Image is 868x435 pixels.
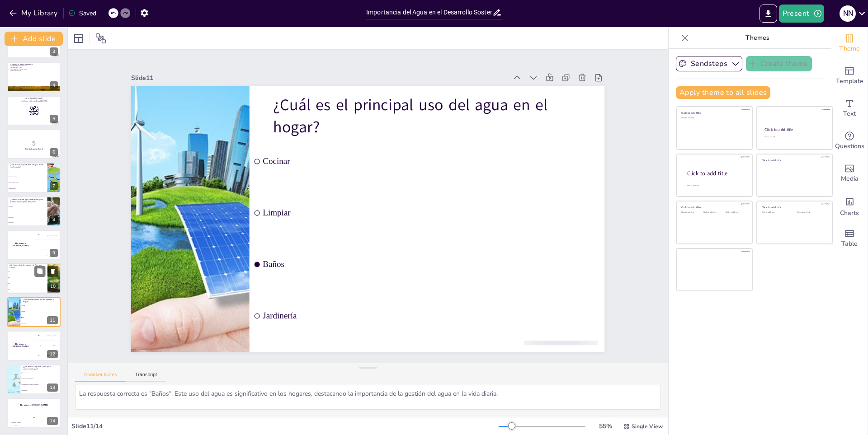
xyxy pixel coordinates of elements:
div: Click to add text [681,117,746,119]
div: Slide 11 / 14 [71,422,499,430]
div: Add charts and graphs [831,190,868,222]
div: [PERSON_NAME] [47,254,57,256]
div: Add a table [831,222,868,255]
span: Baños [245,200,543,377]
p: and login with code [10,99,58,102]
button: Apply theme to all slides [676,86,770,99]
div: Add ready made slides [831,60,868,92]
p: ¿Cuál es el principal uso del agua en el hogar? [320,62,609,253]
div: 200 [25,418,43,428]
span: 90% [8,277,47,279]
div: Add images, graphics, shapes or video [831,157,868,190]
span: 1000 litros [9,206,47,207]
div: Click to add title [687,170,745,178]
p: ¿Cuál es el principal uso del agua en el hogar? [23,298,58,303]
span: Ignorar fugas [22,390,60,391]
div: 4 [50,81,58,89]
div: 200 [34,341,61,351]
div: 7 [7,163,61,192]
p: El Agua y el Medio Ambiente [10,63,58,66]
button: Present [779,5,824,23]
span: Cocinar [22,305,60,306]
div: [PERSON_NAME] [43,413,61,415]
p: Biodiversidad y agua [10,67,58,69]
span: Single View [632,423,663,430]
div: Get real-time input from your audience [831,125,868,157]
span: 5000 litros [9,211,47,212]
button: Export to PowerPoint [759,5,777,23]
span: 97% [8,283,47,285]
div: Jaap [52,244,55,246]
div: 100 [34,230,61,240]
div: 55 % [594,422,616,430]
div: Click to add text [703,211,724,214]
span: Comprar botellas de plástico [22,378,60,379]
div: Click to add text [681,211,702,214]
button: Create theme [746,56,812,71]
div: 12 [7,331,61,360]
div: 100 [34,331,61,341]
h4: The winner is [PERSON_NAME] [7,243,34,247]
strong: [DOMAIN_NAME] [30,97,43,99]
span: Agua subterránea [9,188,47,189]
div: Jaap [25,416,43,418]
div: 10 [47,283,58,291]
span: Table [841,239,858,249]
div: 12 [47,350,58,358]
div: Click to add title [762,206,826,209]
div: Click to add text [764,136,824,138]
button: My Library [7,6,61,20]
span: 15000 litros [9,216,47,217]
div: 13 [7,365,61,394]
div: 8 [7,196,61,226]
span: Baños [22,317,60,318]
div: 14 [7,398,61,428]
div: Change the overall theme [831,27,868,60]
span: 50% [8,289,47,290]
span: Position [95,33,106,44]
span: Theme [839,44,860,54]
span: 20000 litros [9,222,47,223]
span: Text [843,109,856,119]
p: Go to [10,97,58,100]
div: 13 [47,384,58,392]
div: 11 [47,316,58,324]
div: 8 [50,215,58,224]
div: N N [840,5,856,22]
div: 14 [47,417,58,425]
span: Questions [835,141,864,151]
span: 70% [8,271,47,273]
span: Limpiar [22,311,60,312]
p: ¿Qué porcentaje del agua en la Tierra es salada? [9,264,45,269]
div: 200 [34,240,61,250]
div: 100 [7,423,25,428]
div: 6 [7,129,61,159]
div: Add text boxes [831,92,868,125]
div: Click to add text [762,211,790,214]
div: Click to add title [762,158,826,162]
p: 5 [10,138,58,148]
div: 9 [7,230,61,260]
span: Glaciares [9,171,47,172]
div: 300 [34,351,61,361]
div: Saved [68,9,96,18]
div: Click to add title [681,111,746,115]
strong: ¡Prepárate para el quiz! [25,148,43,150]
div: Layout [71,31,86,46]
div: 9 [50,249,58,257]
div: 300 [43,415,61,428]
p: Conservación de ecosistemas [10,65,58,67]
span: Jardinería [220,245,518,421]
span: Template [836,76,863,86]
span: Usar menos agua [22,372,60,373]
div: 11 [7,297,61,327]
button: Duplicate Slide [34,266,45,277]
div: 3 [50,47,58,56]
div: 5 [50,115,58,123]
span: Jardinería [22,323,60,323]
div: Click to add text [726,211,746,214]
textarea: La respuesta correcta es "Baños". Este uso del agua es significativo en los hogares, destacando l... [75,385,661,410]
span: Cocinar [297,111,594,288]
span: Charts [840,208,859,218]
span: [GEOGRAPHIC_DATA] [9,182,47,183]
